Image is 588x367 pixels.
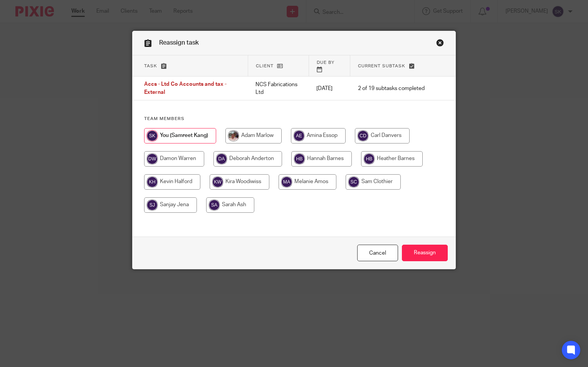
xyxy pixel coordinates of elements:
[144,116,444,122] h4: Team members
[436,39,444,49] a: Close this dialog window
[317,60,334,65] span: Due by
[255,81,301,97] p: NCS Fabrications Ltd
[144,82,227,95] span: Accs - Ltd Co Accounts and tax - External
[402,245,448,261] input: Reassign
[358,64,405,68] span: Current subtask
[144,64,157,68] span: Task
[159,40,199,46] span: Reassign task
[256,64,274,68] span: Client
[357,245,398,261] a: Close this dialog window
[316,85,342,92] p: [DATE]
[350,77,432,100] td: 2 of 19 subtasks completed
